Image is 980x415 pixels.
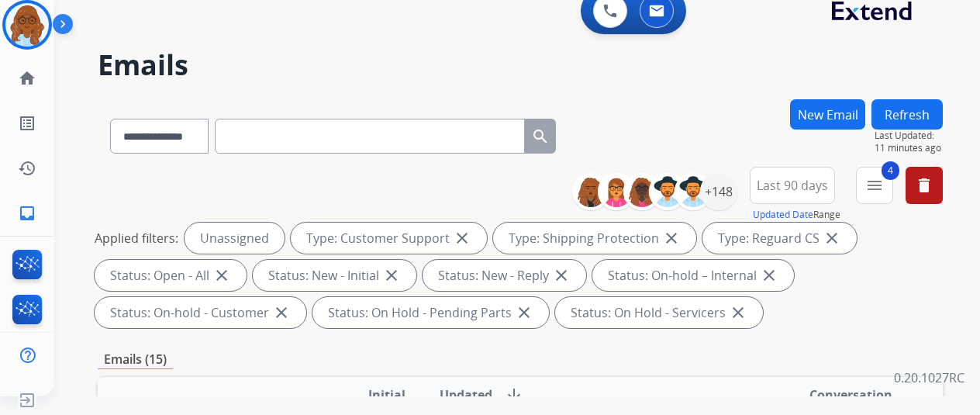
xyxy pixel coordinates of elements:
button: Updated Date [753,209,813,221]
mat-icon: close [760,266,778,285]
mat-icon: close [212,266,231,285]
mat-icon: list_alt [18,114,36,133]
span: Last 90 days [757,182,828,188]
div: Type: Shipping Protection [493,223,696,254]
mat-icon: inbox [18,204,36,223]
button: 4 [856,167,893,204]
span: 11 minutes ago [875,142,943,154]
span: Type [214,395,243,413]
p: Emails (15) [98,350,173,369]
div: Type: Reguard CS [702,223,857,254]
div: Status: On Hold - Servicers [555,297,763,328]
span: Subject [575,395,621,413]
div: Status: On-hold – Internal [592,260,794,291]
span: Assignee [281,395,335,413]
mat-icon: arrow_downward [505,386,523,404]
mat-icon: close [662,229,681,247]
mat-icon: delete [915,176,933,195]
div: Type: Customer Support [291,223,487,254]
div: Status: New - Reply [423,260,586,291]
mat-icon: close [552,266,571,285]
mat-icon: close [823,229,841,247]
span: Status [129,395,170,413]
div: Status: On-hold - Customer [95,297,306,328]
span: Range [753,208,840,221]
img: avatar [5,3,49,47]
mat-icon: close [729,303,747,322]
button: New Email [790,99,865,130]
div: Status: On Hold - Pending Parts [312,297,549,328]
p: 0.20.1027RC [894,368,964,387]
mat-icon: close [453,229,471,247]
div: +148 [700,173,737,210]
mat-icon: close [272,303,291,322]
button: Refresh [871,99,943,130]
button: Last 90 days [750,167,835,204]
span: Customer [687,395,747,413]
span: SLA [521,395,543,413]
span: 4 [882,161,899,180]
div: Unassigned [185,223,285,254]
mat-icon: search [531,127,550,146]
mat-icon: menu [865,176,884,195]
div: Status: New - Initial [253,260,416,291]
mat-icon: close [515,303,533,322]
h2: Emails [98,50,943,81]
div: Status: Open - All [95,260,247,291]
p: Applied filters: [95,229,178,247]
mat-icon: close [382,266,401,285]
span: Last Updated: [875,130,943,142]
mat-icon: home [18,69,36,88]
mat-icon: history [18,159,36,178]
